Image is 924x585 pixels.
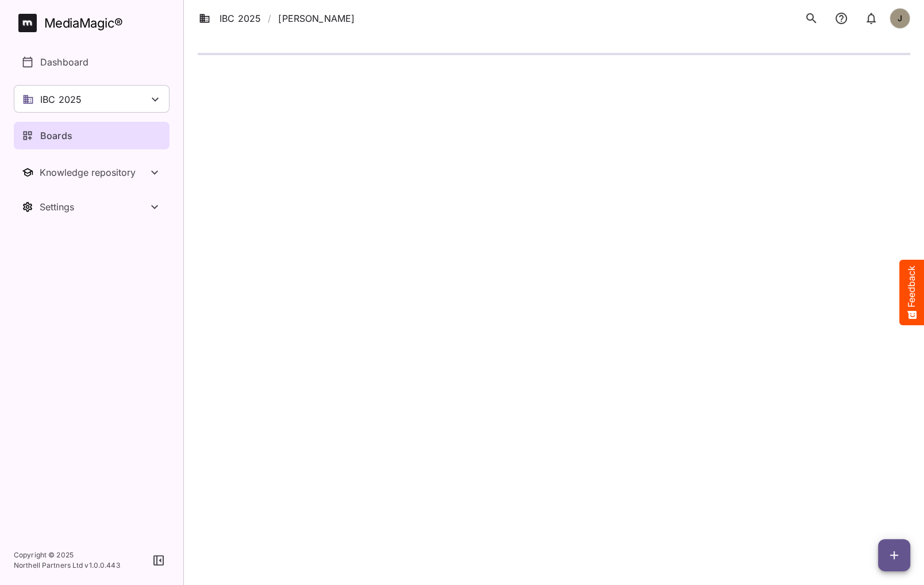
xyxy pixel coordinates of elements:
nav: Settings [14,193,170,221]
a: Boards [14,122,170,149]
p: Boards [40,129,72,143]
a: IBC 2025 [199,11,261,25]
a: Dashboard [14,48,170,76]
p: Copyright © 2025 [14,550,120,560]
div: Knowledge repository [40,167,148,178]
button: Toggle Knowledge repository [14,159,170,186]
a: MediaMagic® [18,14,170,32]
p: Dashboard [40,55,88,69]
div: J [890,8,910,29]
span: / [268,11,271,25]
button: notifications [830,7,853,30]
nav: Knowledge repository [14,159,170,186]
button: Feedback [899,260,924,325]
p: Northell Partners Ltd v 1.0.0.443 [14,560,120,571]
button: notifications [860,7,883,30]
button: search [800,7,823,30]
button: Toggle Settings [14,193,170,221]
div: Settings [40,201,148,213]
div: MediaMagic ® [44,14,123,33]
p: IBC 2025 [40,93,82,106]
